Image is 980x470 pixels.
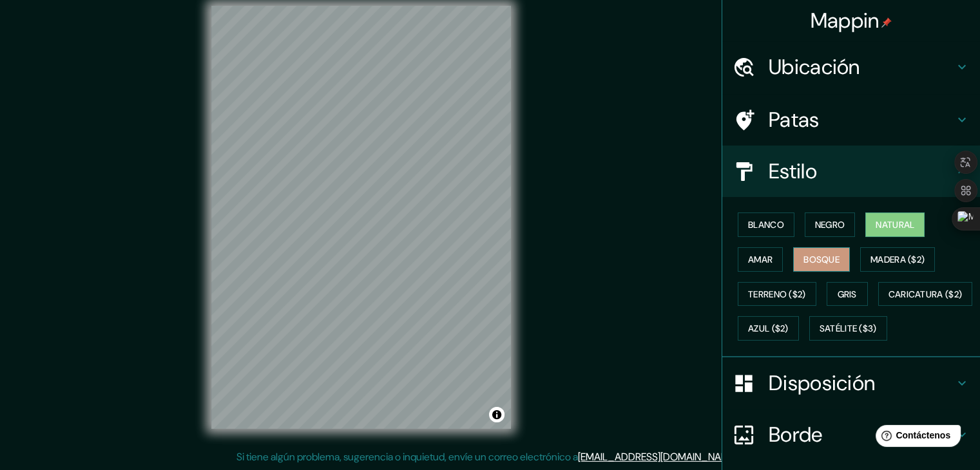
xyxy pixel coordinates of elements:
font: Caricatura ($2) [889,288,963,300]
canvas: Mapa [211,6,511,429]
font: Si tiene algún problema, sugerencia o inquietud, envíe un correo electrónico a [236,450,578,464]
button: Satélite ($3) [809,316,887,341]
img: pin-icon.png [881,17,892,28]
button: Activar o desactivar atribución [489,407,504,422]
a: [EMAIL_ADDRESS][DOMAIN_NAME] [578,450,737,464]
button: Bosque [793,247,850,272]
button: Madera ($2) [860,247,935,272]
div: Disposición [722,357,980,409]
font: Madera ($2) [870,254,925,265]
font: Natural [876,219,914,230]
font: Estilo [769,158,817,185]
iframe: Lanzador de widgets de ayuda [865,420,966,456]
font: Satélite ($3) [820,323,877,335]
font: Ubicación [769,53,860,80]
div: Patas [722,94,980,146]
button: Blanco [738,212,794,237]
div: Ubicación [722,41,980,93]
button: Terreno ($2) [738,282,816,306]
button: Amar [738,247,783,272]
font: Patas [769,106,820,133]
button: Azul ($2) [738,316,799,341]
font: Blanco [748,219,784,230]
font: Disposición [769,370,875,397]
font: Borde [769,421,823,448]
font: Negro [815,219,845,230]
font: Mappin [811,7,879,34]
div: Borde [722,409,980,460]
button: Gris [827,282,868,306]
button: Natural [865,212,925,237]
font: Gris [838,288,857,300]
font: Terreno ($2) [748,288,806,300]
button: Caricatura ($2) [878,282,973,306]
button: Negro [805,212,856,237]
div: Estilo [722,146,980,197]
font: Amar [748,254,773,265]
font: Azul ($2) [748,323,789,335]
font: Bosque [803,254,840,265]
